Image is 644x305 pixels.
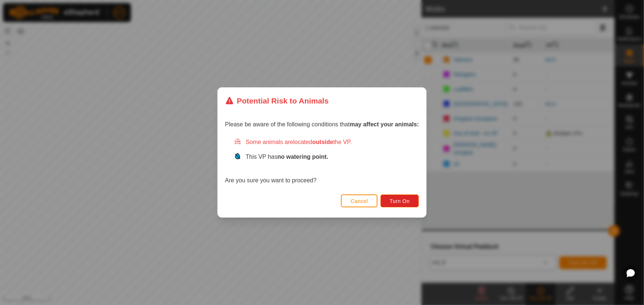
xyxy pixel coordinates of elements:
[225,95,329,106] div: Potential Risk to Animals
[341,194,378,207] button: Cancel
[225,138,419,185] div: Are you sure you want to proceed?
[350,121,419,127] strong: may affect your animals:
[246,154,328,160] span: This VP has
[351,198,368,204] span: Cancel
[312,139,333,145] strong: outside
[225,121,419,127] span: Please be aware of the following conditions that
[390,198,410,204] span: Turn On
[380,194,419,207] button: Turn On
[234,138,419,147] div: Some animals are
[278,154,328,160] strong: no watering point.
[293,139,352,145] span: located the VP.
